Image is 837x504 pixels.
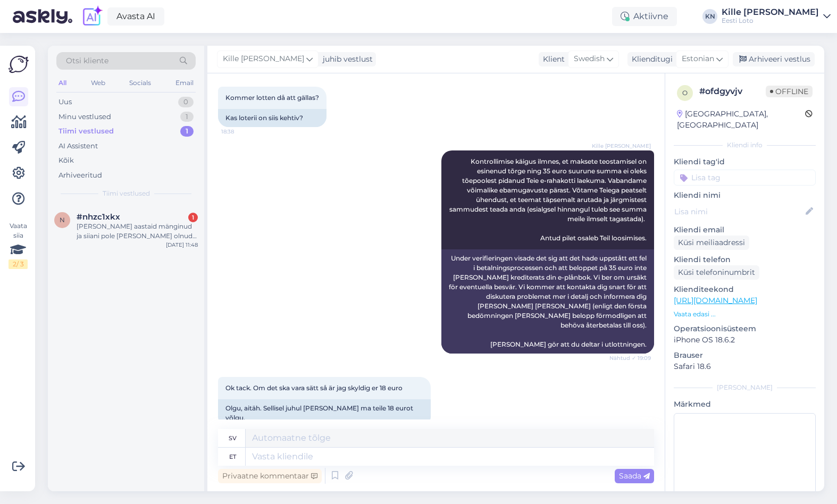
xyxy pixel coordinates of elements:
[699,85,766,98] div: # ofdgyvjv
[674,309,816,319] p: Vaata edasi ...
[60,216,65,224] span: n
[733,52,815,66] div: Arhiveeri vestlus
[58,97,72,107] div: Uus
[677,108,805,131] div: [GEOGRAPHIC_DATA], [GEOGRAPHIC_DATA]
[127,76,153,90] div: Socials
[225,384,403,392] span: Ok tack. Om det ska vara sätt så är jag skyldig er 18 euro
[9,221,28,269] div: Vaata siia
[592,142,651,150] span: Kille [PERSON_NAME]
[619,471,650,481] span: Saada
[180,112,194,122] div: 1
[612,7,677,26] div: Aktiivne
[218,399,431,427] div: Olgu, aitäh. Sellisel juhul [PERSON_NAME] ma teile 18 eurot võlgu.
[674,206,803,217] input: Lisa nimi
[674,399,816,410] p: Märkmed
[674,323,816,334] p: Operatsioonisüsteem
[229,429,237,447] div: sv
[178,97,194,107] div: 0
[674,156,816,167] p: Kliendi tag'id
[221,128,261,136] span: 18:38
[674,334,816,346] p: iPhone OS 18.6.2
[180,126,194,137] div: 1
[9,259,28,269] div: 2 / 3
[674,296,757,305] a: [URL][DOMAIN_NAME]
[609,354,651,362] span: Nähtud ✓ 19:09
[229,448,236,466] div: et
[166,241,198,249] div: [DATE] 11:48
[58,170,102,181] div: Arhiveeritud
[77,212,120,222] span: #nhzc1xkx
[674,224,816,236] p: Kliendi email
[674,284,816,295] p: Klienditeekond
[674,190,816,201] p: Kliendi nimi
[103,189,150,198] span: Tiimi vestlused
[674,140,816,150] div: Kliendi info
[627,54,673,65] div: Klienditugi
[9,54,29,74] img: Askly Logo
[81,5,103,28] img: explore-ai
[188,213,198,222] div: 1
[441,249,654,354] div: Under verifieringen visade det sig att det hade uppstått ett fel i betalningsprocessen och att be...
[674,236,749,250] div: Küsi meiliaadressi
[319,54,373,65] div: juhib vestlust
[107,7,164,26] a: Avasta AI
[173,76,196,90] div: Email
[682,89,688,97] span: o
[218,469,322,483] div: Privaatne kommentaar
[682,53,714,65] span: Estonian
[722,16,819,25] div: Eesti Loto
[539,54,565,65] div: Klient
[674,383,816,392] div: [PERSON_NAME]
[674,265,759,280] div: Küsi telefoninumbrit
[674,350,816,361] p: Brauser
[77,222,198,241] div: [PERSON_NAME] aastaid mänginud ja siiani pole [PERSON_NAME] olnud. Igasuguste pettuste pärast tek...
[58,155,74,166] div: Kõik
[722,8,819,16] div: Kille [PERSON_NAME]
[574,53,605,65] span: Swedish
[449,157,648,242] span: Kontrollimise käigus ilmnes, et maksete teostamisel on esinenud tõrge ning 35 euro suurune summa ...
[58,112,111,122] div: Minu vestlused
[66,55,108,66] span: Otsi kliente
[58,126,114,137] div: Tiimi vestlused
[674,254,816,265] p: Kliendi telefon
[218,109,327,127] div: Kas loterii on siis kehtiv?
[56,76,69,90] div: All
[89,76,107,90] div: Web
[674,361,816,372] p: Safari 18.6
[766,86,813,97] span: Offline
[223,53,304,65] span: Kille [PERSON_NAME]
[674,170,816,186] input: Lisa tag
[702,9,717,24] div: KN
[225,94,319,102] span: Kommer lotten då att gällas?
[722,8,831,25] a: Kille [PERSON_NAME]Eesti Loto
[58,141,98,152] div: AI Assistent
